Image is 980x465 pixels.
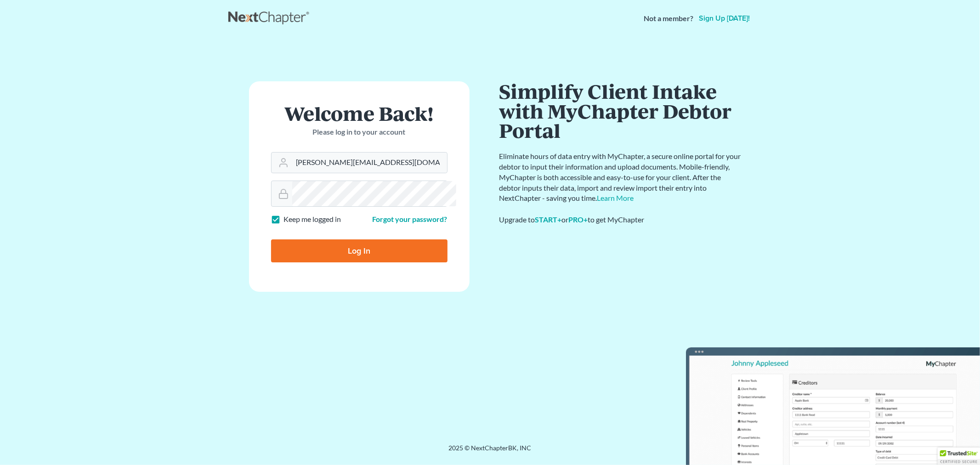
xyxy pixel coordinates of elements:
[284,214,341,225] label: Keep me logged in
[597,193,634,202] a: Learn More
[535,215,562,224] a: START+
[499,81,743,140] h1: Simplify Client Intake with MyChapter Debtor Portal
[938,448,980,465] div: TrustedSite Certified
[499,215,743,225] div: Upgrade to or to get MyChapter
[373,215,448,223] a: Forgot your password?
[499,151,743,204] p: Eliminate hours of data entry with MyChapter, a secure online portal for your debtor to input the...
[228,443,752,460] div: 2025 © NextChapterBK, INC
[697,15,752,22] a: Sign up [DATE]!
[644,13,694,24] strong: Not a member?
[271,239,448,262] input: Log In
[569,215,588,224] a: PRO+
[271,103,448,123] h1: Welcome Back!
[271,127,448,137] p: Please log in to your account
[292,153,447,173] input: Email Address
